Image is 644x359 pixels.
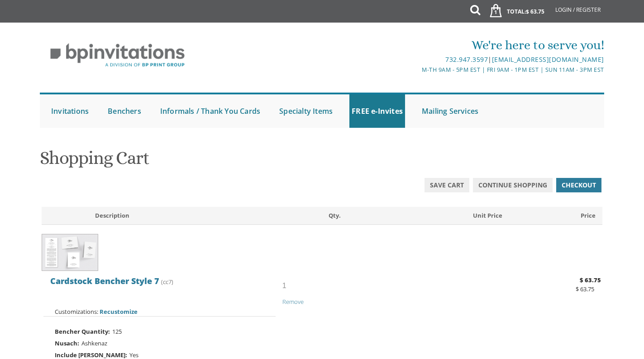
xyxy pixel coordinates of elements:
span: Nusach: [55,337,79,349]
img: Show product details for Cardstock Bencher Style 7 [42,234,98,271]
span: 125 [112,327,122,336]
a: Specialty Items [277,94,335,128]
a: Informals / Thank You Cards [158,94,262,128]
a: Continue Shopping [473,178,553,192]
a: FREE e-Invites [349,94,405,128]
span: Cardstock Bencher Style 7 [50,275,159,286]
img: BP Invitation Loft [40,37,195,74]
a: Cardstock Bencher Style 7 [50,277,159,286]
div: Qty. [322,211,415,220]
span: $ 63.75 [526,8,544,15]
span: Yes [129,351,138,359]
a: [EMAIL_ADDRESS][DOMAIN_NAME] [492,55,604,64]
span: 1 [491,9,501,16]
span: $ 63.75 [580,276,601,284]
div: | [229,54,604,65]
a: Save Cart [425,178,469,192]
a: 732.947.3597 [445,55,488,64]
h1: Shopping Cart [40,148,604,175]
a: Benchers [105,94,143,128]
span: $ 63.75 [576,285,594,293]
span: Checkout [562,181,596,190]
strong: Customizations: [55,308,98,316]
a: Recustomize [100,308,138,316]
span: Continue Shopping [478,181,547,190]
a: Invitations [49,94,91,128]
span: Bencher Quantity: [55,326,110,337]
a: Mailing Services [420,94,481,128]
span: (cc7) [161,278,173,286]
a: Remove [282,297,304,306]
iframe: chat widget [606,323,635,350]
div: Price [509,211,603,220]
div: Unit Price [415,211,509,220]
a: Checkout [556,178,601,192]
div: We're here to serve you! [229,36,604,54]
div: M-Th 9am - 5pm EST | Fri 9am - 1pm EST | Sun 11am - 3pm EST [229,65,604,75]
span: Remove [282,298,304,306]
span: Save Cart [430,181,464,190]
div: Description [88,211,322,220]
span: Ashkenaz [81,339,107,347]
